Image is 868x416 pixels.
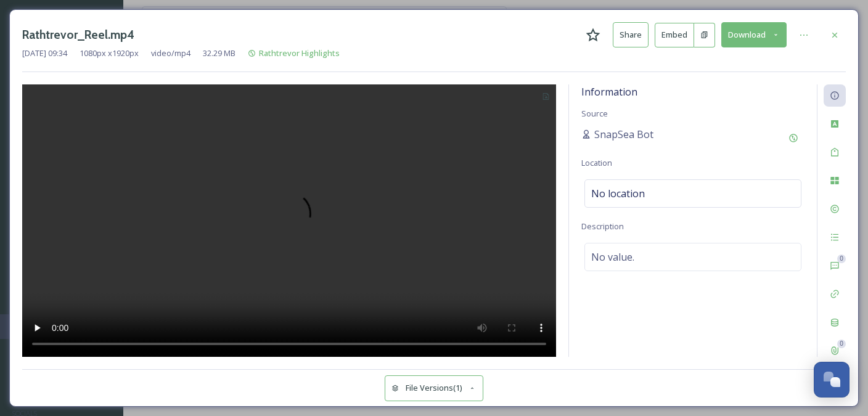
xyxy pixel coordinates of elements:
[151,47,190,59] span: video/mp4
[22,26,134,44] h3: Rathtrevor_Reel.mp4
[594,127,653,142] span: SnapSea Bot
[203,47,235,59] span: 32.29 MB
[581,108,608,119] span: Source
[721,22,787,47] button: Download
[22,47,67,59] span: [DATE] 09:34
[613,22,649,47] button: Share
[259,47,340,59] span: Rathtrevor Highlights
[80,47,139,59] span: 1080 px x 1920 px
[581,221,624,232] span: Description
[581,157,612,168] span: Location
[591,250,634,264] span: No value.
[814,362,850,398] button: Open Chat
[581,85,637,99] span: Information
[837,340,846,348] div: 0
[837,255,846,263] div: 0
[385,375,483,401] button: File Versions(1)
[591,186,645,201] span: No location
[655,23,694,47] button: Embed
